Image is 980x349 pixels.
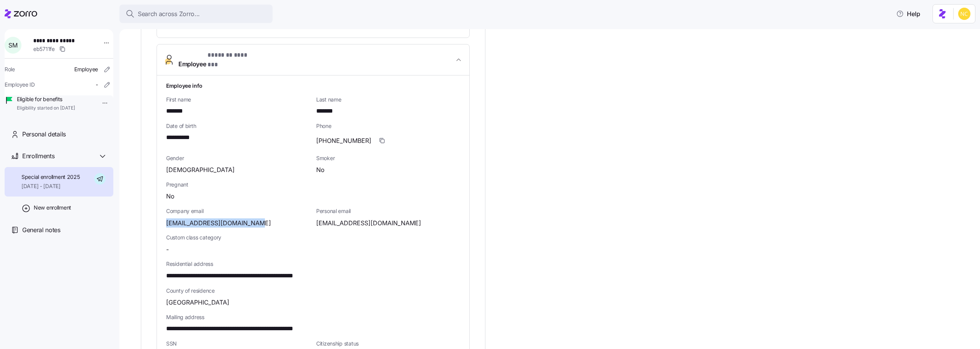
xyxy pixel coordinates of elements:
span: [GEOGRAPHIC_DATA] [166,298,229,307]
span: Enrollments [22,151,54,161]
span: No [166,192,175,201]
span: Pregnant [166,181,460,188]
span: Date of birth [166,122,310,130]
span: Special enrollment 2025 [21,173,80,181]
span: [PHONE_NUMBER] [316,136,371,146]
span: General notes [22,225,60,235]
span: Last name [316,96,460,103]
span: [DATE] - [DATE] [21,182,80,190]
span: Personal details [22,129,66,139]
span: Eligible for benefits [17,95,75,103]
h1: Employee info [166,82,460,90]
span: [EMAIL_ADDRESS][DOMAIN_NAME] [316,218,421,228]
span: Gender [166,154,310,162]
span: Role [5,66,15,73]
span: Residential address [166,260,460,268]
span: Phone [316,122,460,130]
span: Company email [166,207,310,215]
span: Eligibility started on [DATE] [17,105,75,111]
span: eb5711fe [33,45,55,53]
span: No [316,165,325,175]
span: - [166,245,169,254]
button: Search across Zorro... [119,5,273,23]
span: Mailing address [166,313,460,321]
span: Personal email [316,207,460,215]
span: SSN [166,340,310,347]
span: - [96,81,98,88]
span: S M [8,42,17,48]
span: Employee [178,51,257,69]
span: Citizenship status [316,340,460,347]
img: e03b911e832a6112bf72643c5874f8d8 [958,8,970,20]
span: County of residence [166,287,460,295]
span: First name [166,96,310,103]
span: Custom class category [166,234,310,241]
span: Employee [74,66,98,73]
span: [EMAIL_ADDRESS][DOMAIN_NAME] [166,218,271,228]
span: New enrollment [34,204,71,211]
span: Search across Zorro... [138,9,200,19]
span: [DEMOGRAPHIC_DATA] [166,165,235,175]
button: Help [890,6,926,21]
span: Smoker [316,154,460,162]
span: Help [896,9,920,18]
span: Employee ID [5,81,35,88]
